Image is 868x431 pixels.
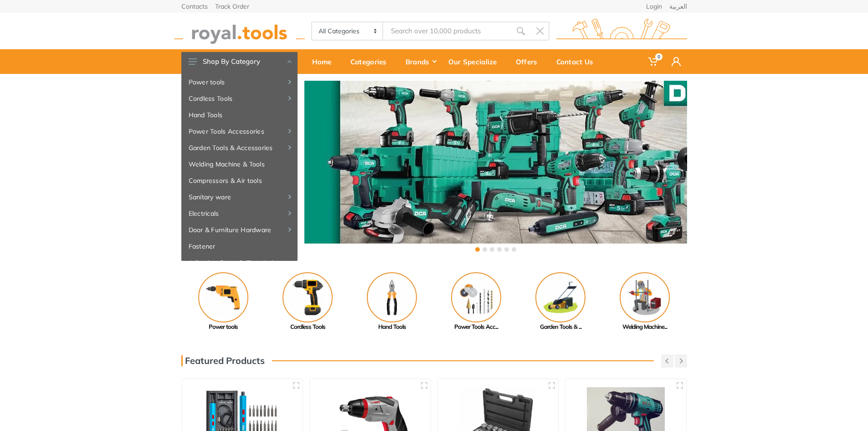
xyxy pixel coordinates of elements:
div: Contact Us [550,52,606,71]
div: Offers [509,52,550,71]
button: Shop By Category [181,52,298,71]
img: Royal - Cordless Tools [282,272,333,322]
a: Power tools [181,272,266,332]
img: Royal - Hand Tools [367,272,417,322]
div: Power Tools Acc... [434,322,519,332]
a: Welding Machine... [603,272,687,332]
div: Power tools [181,322,266,332]
div: Cordless Tools [266,322,350,332]
input: Site search [383,21,511,41]
a: Contact Us [550,49,606,74]
a: Power Tools Acc... [434,272,519,332]
select: Category [312,22,384,40]
a: Contacts [181,3,208,10]
div: Hand Tools [350,322,434,332]
a: Welding Machine & Tools [181,156,298,172]
a: Track Order [215,3,249,10]
a: Power Tools Accessories [181,123,298,140]
a: Login [646,3,662,10]
a: Our Specialize [442,49,509,74]
a: Power tools [181,74,298,90]
a: Fastener [181,238,298,254]
img: Royal - Welding Machine & Tools [620,272,670,322]
a: Door & Furniture Hardware [181,222,298,238]
div: Home [306,52,344,71]
div: Our Specialize [442,52,509,71]
a: Sanitary ware [181,189,298,205]
a: 0 [642,49,665,74]
div: Garden Tools & ... [519,322,603,332]
a: Garden Tools & Accessories [181,140,298,156]
img: Royal - Power tools [198,272,248,322]
img: royal.tools Logo [174,19,305,44]
div: Welding Machine... [603,322,687,332]
a: Hand Tools [181,107,298,123]
a: العربية [669,3,687,10]
a: Cordless Tools [266,272,350,332]
img: Royal - Garden Tools & Accessories [535,272,586,322]
div: Brands [399,52,442,71]
img: Royal - Power Tools Accessories [451,272,501,322]
a: Adhesive, Spray & Chemical [181,254,298,271]
a: Garden Tools & ... [519,272,603,332]
a: Home [306,49,344,74]
img: royal.tools Logo [556,19,687,44]
div: Categories [344,52,399,71]
a: Cordless Tools [181,90,298,107]
h3: Featured Products [181,355,265,366]
a: Hand Tools [350,272,434,332]
span: 0 [655,53,663,60]
a: Categories [344,49,399,74]
a: Electricals [181,205,298,222]
a: Offers [509,49,550,74]
a: Compressors & Air tools [181,172,298,189]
